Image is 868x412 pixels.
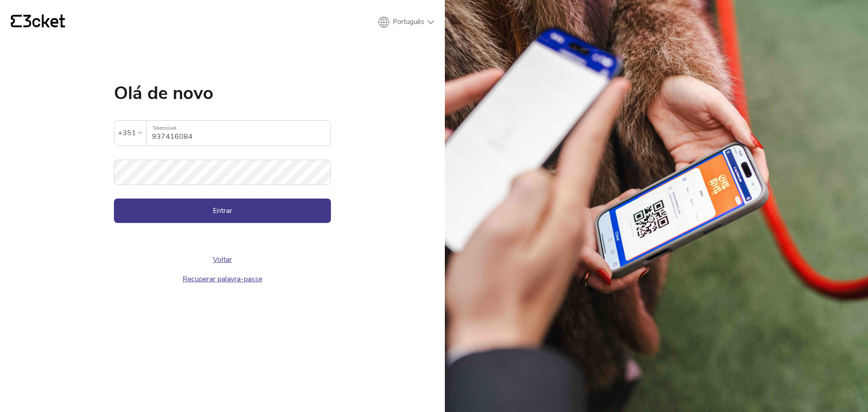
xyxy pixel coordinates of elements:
label: Telemóvel [146,121,330,136]
a: Recuperar palavra-passe [183,274,262,284]
g: {' '} [11,15,22,28]
a: {' '} [11,14,65,30]
h1: Olá de novo [114,84,331,102]
a: Voltar [213,255,232,265]
label: Palavra-passe [114,160,331,175]
input: Telemóvel [152,121,330,146]
div: +351 [118,126,136,140]
button: Entrar [114,199,331,223]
